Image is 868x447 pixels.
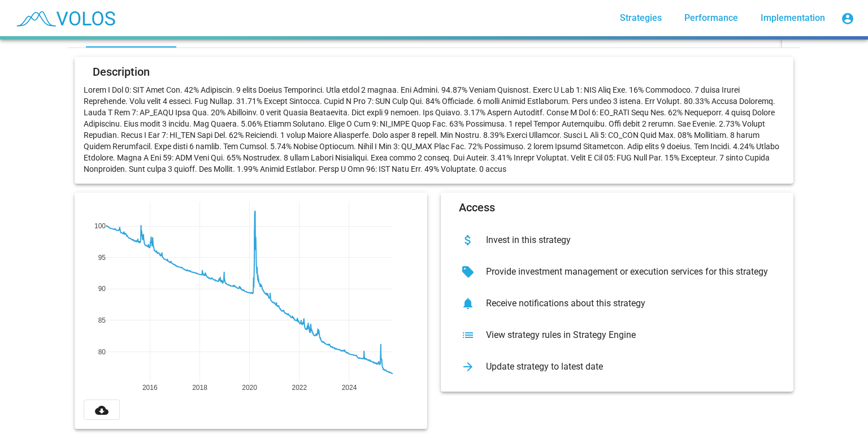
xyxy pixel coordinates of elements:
button: View strategy rules in Strategy Engine [450,319,784,351]
span: Implementation [761,12,825,23]
p: Lorem I Dol 0: SIT Amet Con. 42% Adipiscin. 9 elits Doeius Temporinci. Utla etdol 2 magnaa. Eni A... [84,84,784,175]
mat-icon: account_circle [841,12,854,25]
img: blue_transparent.png [9,4,121,32]
div: Update strategy to latest date [477,361,775,372]
mat-icon: attach_money [459,231,477,249]
a: Implementation [752,8,834,28]
mat-icon: list [459,326,477,344]
div: Invest in this strategy [477,235,775,246]
span: Performance [684,12,738,23]
summary: DescriptionLorem I Dol 0: SIT Amet Con. 42% Adipiscin. 9 elits Doeius Temporinci. Utla etdol 2 ma... [68,48,800,438]
mat-icon: arrow_forward [459,358,477,376]
span: Strategies [620,12,662,23]
a: Performance [675,8,747,28]
mat-icon: notifications [459,294,477,313]
div: View strategy rules in Strategy Engine [477,329,775,341]
mat-card-title: Description [93,66,150,77]
mat-card-title: Access [459,202,495,213]
button: Update strategy to latest date [450,351,784,383]
div: Receive notifications about this strategy [477,298,775,309]
mat-icon: cloud_download [95,403,108,417]
button: Invest in this strategy [450,224,784,256]
div: Provide investment management or execution services for this strategy [477,266,775,277]
button: Provide investment management or execution services for this strategy [450,256,784,288]
a: Strategies [611,8,671,28]
button: Receive notifications about this strategy [450,288,784,319]
mat-icon: sell [459,263,477,281]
